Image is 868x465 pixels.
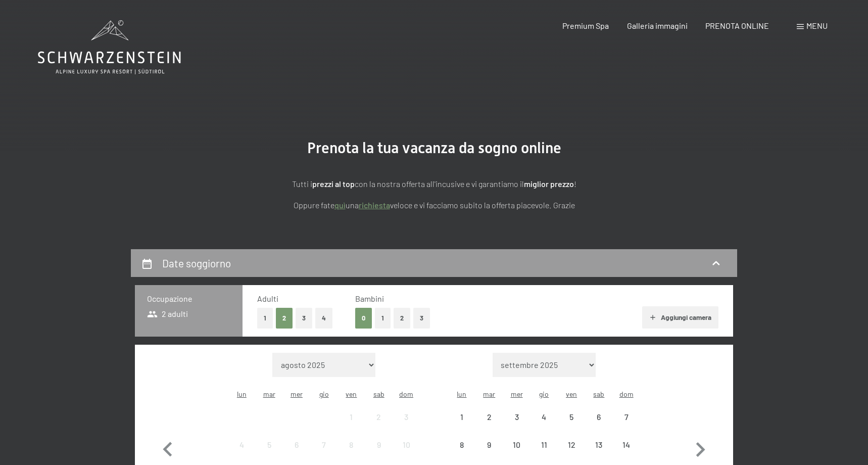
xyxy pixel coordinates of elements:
p: Oppure fate una veloce e vi facciamo subito la offerta piacevole. Grazie [181,199,687,212]
button: 1 [375,308,391,329]
span: Prenota la tua vacanza da sogno online [307,139,561,157]
div: Sat Sep 13 2025 [585,431,612,458]
div: Sat Aug 09 2025 [365,431,393,458]
strong: miglior prezzo [524,179,574,189]
div: arrivo/check-in non effettuabile [475,403,503,431]
abbr: domenica [399,390,413,398]
div: Sat Sep 06 2025 [585,403,612,431]
abbr: lunedì [237,390,247,398]
div: Sun Aug 03 2025 [393,403,420,431]
abbr: martedì [263,390,275,398]
abbr: venerdì [566,390,577,398]
div: Tue Sep 02 2025 [475,403,503,431]
div: 1 [449,413,474,438]
div: arrivo/check-in non effettuabile [558,403,585,431]
div: arrivo/check-in non effettuabile [310,431,337,458]
div: Thu Sep 04 2025 [531,403,558,431]
div: arrivo/check-in non effettuabile [393,431,420,458]
a: richiesta [359,200,390,210]
div: arrivo/check-in non effettuabile [503,403,530,431]
abbr: giovedì [539,390,549,398]
div: arrivo/check-in non effettuabile [585,403,612,431]
div: Sun Aug 10 2025 [393,431,420,458]
div: 4 [532,413,557,438]
div: arrivo/check-in non effettuabile [365,431,393,458]
abbr: mercoledì [511,390,523,398]
p: Tutti i con la nostra offerta all'incusive e vi garantiamo il ! [181,177,687,191]
div: 2 [366,413,392,438]
div: Mon Sep 01 2025 [448,403,475,431]
div: 5 [559,413,584,438]
div: arrivo/check-in non effettuabile [448,431,475,458]
div: Wed Sep 10 2025 [503,431,530,458]
div: Fri Sep 12 2025 [558,431,585,458]
div: Fri Aug 01 2025 [337,403,365,431]
button: Aggiungi camera [642,306,718,329]
div: arrivo/check-in non effettuabile [613,403,640,431]
div: Mon Aug 04 2025 [228,431,255,458]
button: 3 [413,308,430,329]
div: Sat Aug 02 2025 [365,403,393,431]
strong: prezzi al top [312,179,355,189]
abbr: domenica [619,390,634,398]
div: arrivo/check-in non effettuabile [475,431,503,458]
div: arrivo/check-in non effettuabile [613,431,640,458]
abbr: lunedì [457,390,466,398]
div: arrivo/check-in non effettuabile [337,403,365,431]
a: PRENOTA ONLINE [705,21,769,30]
div: arrivo/check-in non effettuabile [255,431,282,458]
div: arrivo/check-in non effettuabile [283,431,310,458]
a: Premium Spa [562,21,609,30]
div: arrivo/check-in non effettuabile [365,403,393,431]
div: Sun Sep 07 2025 [613,403,640,431]
div: arrivo/check-in non effettuabile [337,431,365,458]
div: arrivo/check-in non effettuabile [585,431,612,458]
div: arrivo/check-in non effettuabile [531,431,558,458]
div: arrivo/check-in non effettuabile [228,431,255,458]
abbr: venerdì [346,390,357,398]
div: Thu Aug 07 2025 [310,431,337,458]
button: 4 [315,308,332,329]
abbr: sabato [373,390,384,398]
div: 6 [586,413,611,438]
div: 3 [394,413,419,438]
div: Mon Sep 08 2025 [448,431,475,458]
div: Sun Sep 14 2025 [613,431,640,458]
button: 2 [394,308,410,329]
button: 3 [296,308,312,329]
abbr: sabato [593,390,604,398]
abbr: giovedì [319,390,329,398]
a: Galleria immagini [627,21,688,30]
div: 7 [614,413,639,438]
button: 2 [276,308,293,329]
div: Thu Sep 11 2025 [531,431,558,458]
span: Bambini [355,294,384,303]
div: Fri Sep 05 2025 [558,403,585,431]
h2: Date soggiorno [162,257,231,269]
div: arrivo/check-in non effettuabile [503,431,530,458]
div: arrivo/check-in non effettuabile [531,403,558,431]
div: 2 [476,413,502,438]
div: arrivo/check-in non effettuabile [448,403,475,431]
div: Tue Aug 05 2025 [255,431,282,458]
div: Wed Aug 06 2025 [283,431,310,458]
button: 1 [257,308,273,329]
span: Menu [806,21,828,30]
button: 0 [355,308,372,329]
div: 1 [339,413,364,438]
div: Tue Sep 09 2025 [475,431,503,458]
a: quì [334,200,346,210]
span: Adulti [257,294,278,303]
h3: Occupazione [147,293,230,304]
div: Wed Sep 03 2025 [503,403,530,431]
div: 3 [504,413,529,438]
div: arrivo/check-in non effettuabile [393,403,420,431]
div: Fri Aug 08 2025 [337,431,365,458]
span: 2 adulti [147,308,188,319]
div: arrivo/check-in non effettuabile [558,431,585,458]
abbr: mercoledì [291,390,303,398]
abbr: martedì [483,390,495,398]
